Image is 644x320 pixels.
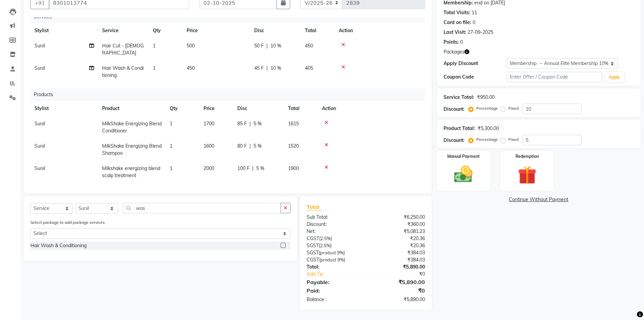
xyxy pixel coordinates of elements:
[473,19,475,26] div: 0
[233,101,284,116] th: Disc
[444,137,464,144] div: Discount:
[302,214,366,221] div: Sub Total:
[153,43,156,49] span: 1
[516,153,539,159] label: Redemption
[288,165,299,171] span: 1900
[270,65,281,72] span: 10 %
[472,9,477,16] div: 11
[320,236,331,241] span: 2.5%
[302,242,366,249] div: ( )
[204,143,214,149] span: 1600
[366,214,430,221] div: ₹6,250.00
[366,228,430,235] div: ₹5,081.23
[102,165,160,178] span: Milkshake energizing blend scalp treatment
[249,143,251,150] span: |
[366,242,430,249] div: ₹20.36
[254,120,262,127] span: 5 %
[102,121,162,134] span: MilkShake Energizing Blend Conditioner
[30,101,98,116] th: Stylist
[448,164,478,185] img: _cash.svg
[237,143,247,150] span: 80 F
[266,65,268,72] span: |
[307,235,319,241] span: CGST
[102,43,144,56] span: Hair Cut - [DEMOGRAPHIC_DATA]
[187,65,195,71] span: 450
[305,43,313,49] span: 450
[123,203,281,213] input: Search or Scan
[444,125,475,132] div: Product Total:
[302,271,376,278] a: Add Tip
[34,65,45,71] span: Sunil
[149,23,183,38] th: Qty
[444,48,464,56] span: Packages
[444,19,471,26] div: Card on file:
[250,23,301,38] th: Disc
[187,43,195,49] span: 500
[237,165,249,172] span: 100 F
[170,165,172,171] span: 1
[366,249,430,256] div: ₹384.03
[266,42,268,49] span: |
[478,125,499,132] div: ₹5,300.00
[254,65,264,72] span: 45 F
[512,164,542,187] img: _gift.svg
[254,143,262,150] span: 5 %
[302,278,366,286] div: Payable:
[302,296,366,303] div: Balance :
[288,121,299,127] span: 1615
[30,219,105,226] label: Select package to add package services
[30,242,87,249] div: Hair Wash & Conditioning
[366,221,430,228] div: ₹360.00
[460,39,463,46] div: 0
[337,250,343,255] span: 9%
[302,221,366,228] div: Discount:
[34,165,45,171] span: Sunil
[307,257,319,263] span: CGST
[34,121,45,127] span: Sunil
[302,263,366,271] div: Total:
[366,286,430,295] div: ₹0
[307,242,319,249] span: SGST
[302,249,366,256] div: ( )
[256,165,264,172] span: 5 %
[34,43,45,49] span: Sunil
[366,278,430,286] div: ₹5,890.00
[170,143,172,149] span: 1
[302,286,366,295] div: Paid:
[183,23,250,38] th: Price
[320,257,336,262] span: product
[476,105,498,111] label: Percentage
[30,23,98,38] th: Stylist
[320,243,330,248] span: 2.5%
[252,165,254,172] span: |
[318,101,425,116] th: Action
[366,235,430,242] div: ₹20.36
[98,101,166,116] th: Product
[102,65,144,78] span: Hair Wash & Conditioning
[444,94,474,101] div: Service Total:
[288,143,299,149] span: 1520
[302,256,366,263] div: ( )
[476,136,498,143] label: Percentage
[335,23,425,38] th: Action
[249,120,251,127] span: |
[254,42,264,49] span: 50 F
[366,296,430,303] div: ₹5,890.00
[366,263,430,271] div: ₹5,890.00
[307,204,322,211] span: Total
[170,121,172,127] span: 1
[307,250,319,256] span: SGST
[444,29,466,36] div: Last Visit:
[468,29,493,36] div: 27-09-2025
[302,235,366,242] div: ( )
[270,42,281,49] span: 10 %
[507,72,602,82] input: Enter Offer / Coupon Code
[444,39,459,46] div: Points:
[153,65,156,71] span: 1
[302,228,366,235] div: Net:
[320,250,336,255] span: product
[98,23,149,38] th: Service
[444,73,507,81] div: Coupon Code
[284,101,318,116] th: Total
[204,121,214,127] span: 1700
